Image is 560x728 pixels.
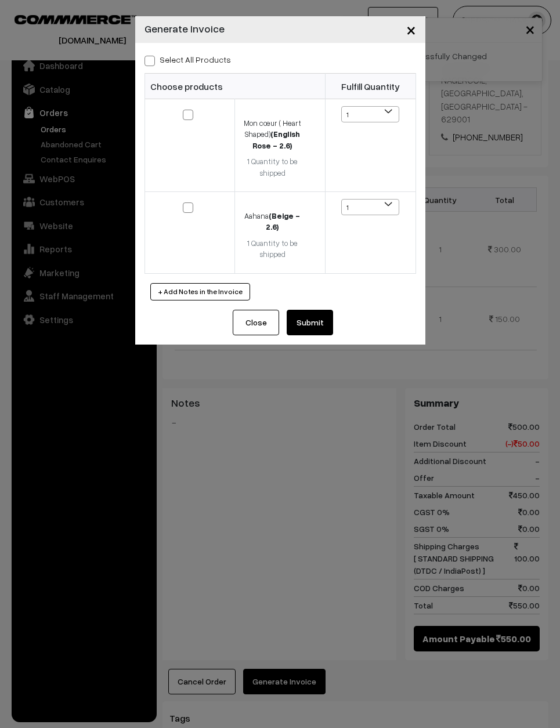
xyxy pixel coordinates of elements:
[342,107,399,123] span: 1
[242,238,302,260] div: 1 Quantity to be shipped
[287,310,333,335] button: Submit
[233,310,279,335] button: Close
[252,129,300,150] strong: (English Rose - 2.6)
[144,74,325,99] th: Choose products
[341,106,399,122] span: 1
[144,53,231,66] label: Select all Products
[242,211,302,233] div: Aahana
[406,19,416,40] span: ×
[266,211,300,232] strong: (Beige - 2.6)
[242,156,302,179] div: 1 Quantity to be shipped
[397,12,425,48] button: Close
[242,118,302,152] div: Mon cœur ( Heart Shaped)
[144,21,225,37] h4: Generate Invoice
[325,74,416,99] th: Fulfill Quantity
[342,200,399,216] span: 1
[150,283,250,300] button: + Add Notes in the Invoice
[341,199,399,215] span: 1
